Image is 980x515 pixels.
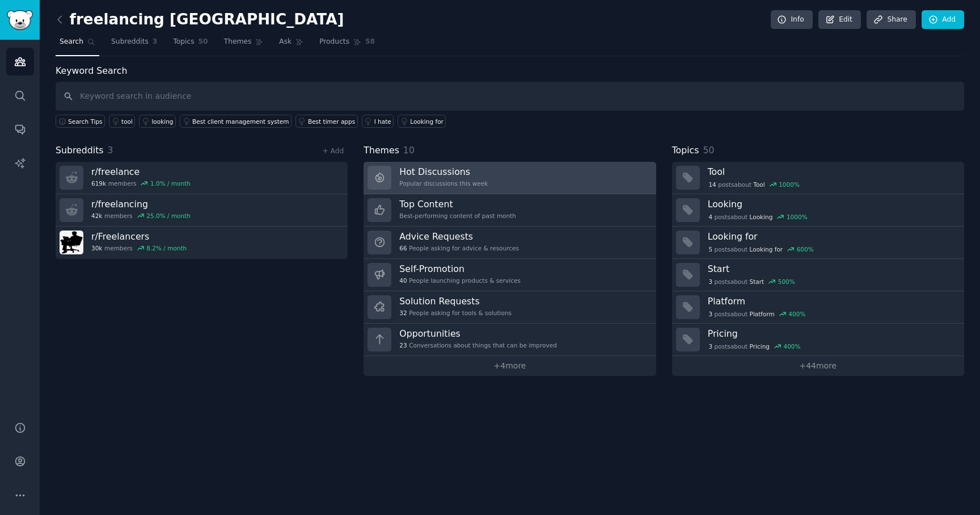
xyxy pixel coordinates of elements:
[56,11,344,29] h2: freelancing [GEOGRAPHIC_DATA]
[107,33,161,56] a: Subreddits3
[224,37,252,47] span: Themes
[364,194,656,227] a: Top ContentBest-performing content of past month
[91,212,102,220] span: 42k
[315,33,379,56] a: Products58
[922,10,964,30] a: Add
[708,309,806,319] div: post s about
[399,309,512,317] div: People asking for tools & solutions
[399,328,557,340] h3: Opportunities
[399,263,521,275] h3: Self-Promotion
[797,245,814,253] div: 600 %
[410,118,443,125] div: Looking for
[91,244,187,252] div: members
[364,324,656,356] a: Opportunities23Conversations about things that can be improved
[753,181,764,189] span: Tool
[708,310,712,318] span: 3
[56,227,348,259] a: r/Freelancers30kmembers8.2% / month
[364,356,656,376] a: +4more
[399,309,407,317] span: 32
[399,212,516,220] div: Best-performing content of past month
[56,115,105,128] button: Search Tips
[150,179,191,187] div: 1.0 % / month
[399,231,519,242] h3: Advice Requests
[364,227,656,259] a: Advice Requests66People asking for advice & resources
[708,231,956,242] h3: Looking for
[779,181,800,189] div: 1000 %
[374,118,391,125] div: I hate
[672,356,964,376] a: +44more
[109,115,135,128] a: tool
[68,118,103,125] span: Search Tips
[672,162,964,194] a: Tool14postsaboutTool1000%
[322,147,344,155] a: + Add
[169,33,212,56] a: Topics50
[399,244,519,252] div: People asking for advice & resources
[672,227,964,259] a: Looking for5postsaboutLooking for600%
[708,295,956,307] h3: Platform
[750,213,773,221] span: Looking
[60,231,83,254] img: Freelancers
[672,194,964,227] a: Looking4postsaboutLooking1000%
[151,118,173,125] div: looking
[708,166,956,178] h3: Tool
[364,162,656,194] a: Hot DiscussionsPopular discussions this week
[56,33,99,56] a: Search
[672,291,964,324] a: Platform3postsaboutPlatform400%
[708,328,956,340] h3: Pricing
[399,198,516,210] h3: Top Content
[180,115,292,128] a: Best client management system
[750,342,770,350] span: Pricing
[750,310,775,318] span: Platform
[818,10,861,30] a: Edit
[708,212,809,222] div: post s about
[708,278,712,286] span: 3
[56,82,964,111] input: Keyword search in audience
[399,295,512,307] h3: Solution Requests
[56,65,127,76] label: Keyword Search
[91,179,191,187] div: members
[362,115,394,128] a: I hate
[783,342,800,350] div: 400 %
[91,198,191,210] h3: r/ freelancing
[56,144,104,158] span: Subreddits
[121,118,133,125] div: tool
[708,213,712,221] span: 4
[399,179,488,187] div: Popular discussions this week
[146,212,191,220] div: 25.0 % / month
[399,341,557,349] div: Conversations about things that can be improved
[56,162,348,194] a: r/freelance619kmembers1.0% / month
[139,115,176,128] a: looking
[364,291,656,324] a: Solution Requests32People asking for tools & solutions
[771,10,813,30] a: Info
[750,245,783,253] span: Looking for
[153,37,158,47] span: 3
[192,118,289,125] div: Best client management system
[56,194,348,227] a: r/freelancing42kmembers25.0% / month
[672,144,699,158] span: Topics
[319,37,349,47] span: Products
[750,278,764,286] span: Start
[111,37,149,47] span: Subreddits
[788,310,805,318] div: 400 %
[399,341,407,349] span: 23
[364,144,399,158] span: Themes
[708,277,796,287] div: post s about
[399,277,407,284] span: 40
[398,115,446,128] a: Looking for
[108,145,113,156] span: 3
[91,166,191,178] h3: r/ freelance
[365,37,375,47] span: 58
[708,198,956,210] h3: Looking
[708,181,716,189] span: 14
[279,37,292,47] span: Ask
[399,166,488,178] h3: Hot Discussions
[399,244,407,252] span: 66
[91,179,106,187] span: 619k
[703,145,714,156] span: 50
[787,213,808,221] div: 1000 %
[220,33,268,56] a: Themes
[708,263,956,275] h3: Start
[91,244,102,252] span: 30k
[778,278,795,286] div: 500 %
[403,145,415,156] span: 10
